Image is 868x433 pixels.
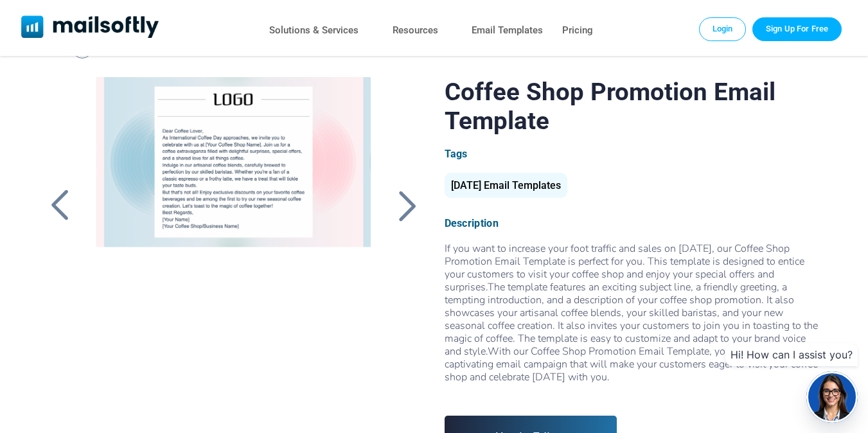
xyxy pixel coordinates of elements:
a: [DATE] Email Templates [445,184,567,190]
div: Hi! How can I assist you? [725,343,858,366]
a: Pricing [562,21,593,40]
a: Solutions & Services [269,21,359,40]
a: Back [391,189,423,222]
h1: Coffee Shop Promotion Email Template [445,77,825,135]
div: Description [445,217,825,229]
a: Back [44,189,76,222]
a: Coffee Shop Promotion Email Template [82,77,386,398]
a: Login [699,17,747,40]
a: Resources [393,21,438,40]
a: Mailsoftly [21,15,159,40]
span: If you want to increase your foot traffic and sales on [DATE], our Coffee Shop Promotion Email Te... [445,242,825,396]
a: Email Templates [472,21,543,40]
div: [DATE] Email Templates [445,173,567,198]
div: Tags [445,148,825,160]
a: Trial [752,17,842,40]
